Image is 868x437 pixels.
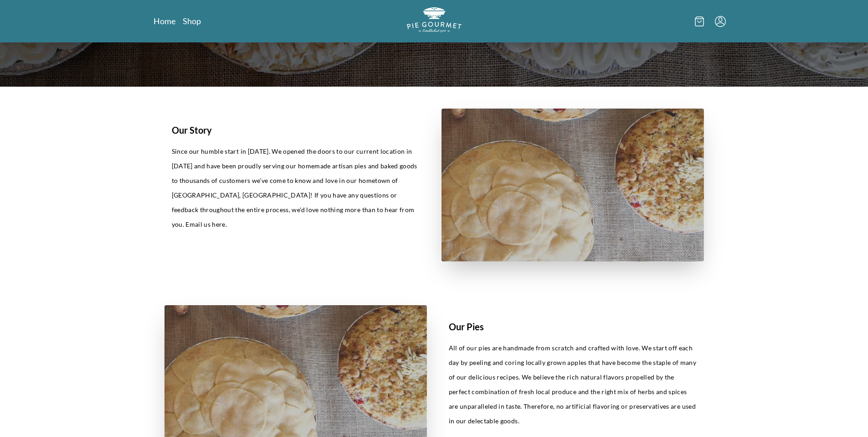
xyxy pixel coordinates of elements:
a: Home [154,16,175,26]
p: Since our humble start in [DATE]. We opened the doors to our current location in [DATE] and have ... [172,144,420,232]
h1: Our Story [172,123,420,137]
a: Logo [407,7,462,35]
button: Menu [715,16,726,27]
img: story [442,109,704,261]
img: logo [407,7,462,32]
a: Shop [183,16,201,26]
p: All of our pies are handmade from scratch and crafted with love. We start off each day by peeling... [449,341,697,428]
h1: Our Pies [449,320,697,333]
